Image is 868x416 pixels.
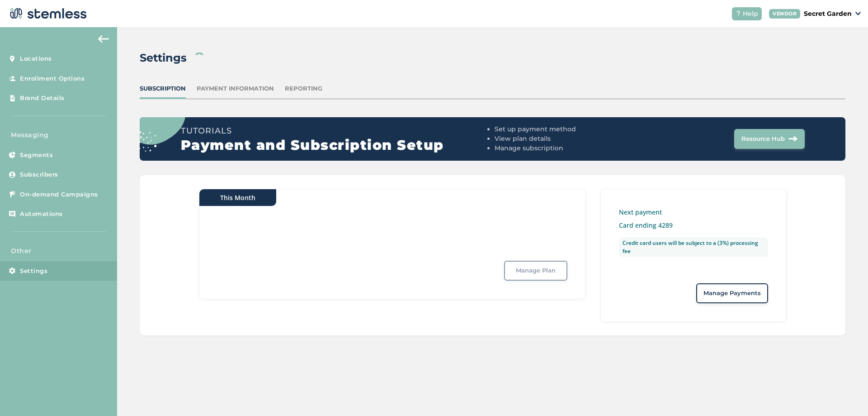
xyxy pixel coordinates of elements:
[855,12,861,15] img: icon_down-arrow-small-66adaf34.svg
[769,9,800,19] div: VENDOR
[181,137,491,153] h2: Payment and Subscription Setup
[619,237,768,257] label: Credit card users will be subject to a (3%) processing fee
[285,84,322,93] div: Reporting
[823,373,868,416] iframe: Chat Widget
[20,54,52,63] span: Locations
[20,170,58,179] span: Subscribers
[20,74,85,83] span: Enrollment Options
[495,134,648,143] li: View plan details
[20,151,53,160] span: Segments
[98,35,109,43] img: icon-arrow-back-accent-c549486e.svg
[126,86,185,151] img: circle_dots-9438f9e3.svg
[734,129,805,149] button: Resource Hub
[181,124,491,137] h3: Tutorials
[696,283,768,303] button: Manage Payments
[495,143,648,153] li: Manage subscription
[703,289,761,298] span: Manage Payments
[140,84,186,93] div: Subscription
[197,84,274,93] div: Payment Information
[495,124,648,134] li: Set up payment method
[7,5,87,23] img: logo-dark-0685b13c.svg
[140,50,187,66] h2: Settings
[741,134,785,143] span: Resource Hub
[199,189,276,206] div: This Month
[619,207,768,217] p: Next payment
[20,267,47,276] span: Settings
[736,11,741,16] img: icon-help-white-03924b79.svg
[20,94,65,103] span: Brand Details
[804,9,852,19] p: Secret Garden
[619,220,768,230] p: Card ending 4289
[20,190,98,199] span: On-demand Campaigns
[743,9,758,19] span: Help
[20,210,63,219] span: Automations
